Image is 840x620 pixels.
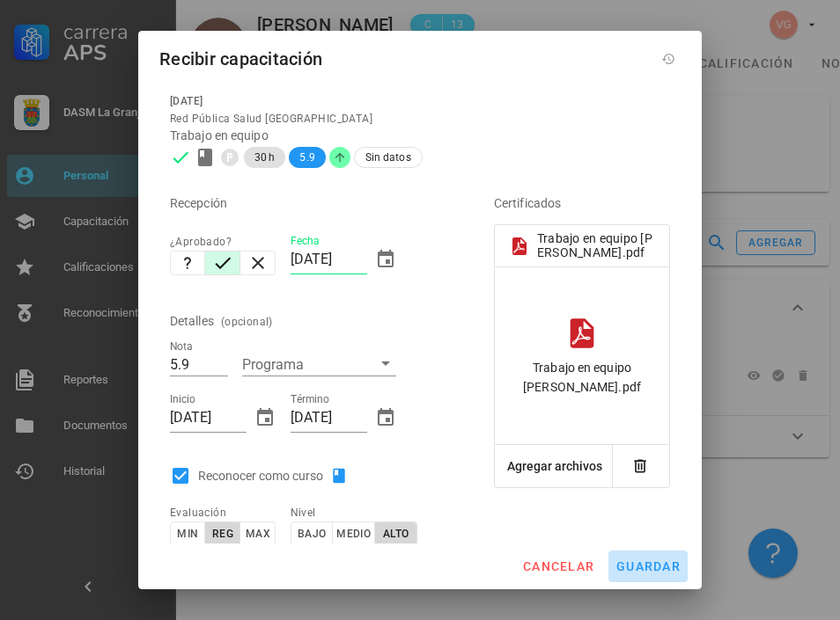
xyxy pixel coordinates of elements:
div: Reconocer como curso [198,465,355,486]
div: Nivel [291,504,397,522]
label: Fecha [291,235,319,248]
button: alto [375,522,417,546]
span: guardar [615,559,681,573]
div: Recibir capacitación [159,45,322,73]
button: max [240,522,276,546]
span: Sin datos [365,148,411,167]
span: cancelar [522,559,594,573]
div: ¿Aprobado? [170,233,276,251]
span: 30 h [254,147,275,168]
button: min [170,522,205,546]
span: 5.9 [299,147,314,168]
button: Agregar archivos [503,445,607,487]
button: medio [333,522,375,546]
span: Red Pública Salud [GEOGRAPHIC_DATA] [170,113,372,125]
span: min [176,528,198,540]
label: Nota [170,340,193,354]
span: medio [335,528,371,540]
span: max [245,528,270,540]
div: Trabajo en equipo [PERSON_NAME].pdf [537,232,655,259]
div: Evaluación [170,504,276,522]
button: cancelar [515,551,601,582]
button: reg [205,522,240,546]
span: alto [382,528,409,540]
span: reg [211,528,233,540]
label: Término [291,393,329,406]
div: Trabajo en equipo [170,128,670,143]
div: Recepción [170,182,445,224]
div: Detalles [170,300,214,342]
button: Agregar archivos [495,445,613,487]
div: Trabajo en equipo [PERSON_NAME].pdf [509,358,655,397]
label: Inicio [170,393,195,406]
button: guardar [608,551,688,582]
div: (opcional) [221,313,273,331]
span: bajo [297,528,327,540]
div: Certificados [494,182,670,224]
div: [DATE] [170,92,670,110]
button: bajo [291,522,333,546]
